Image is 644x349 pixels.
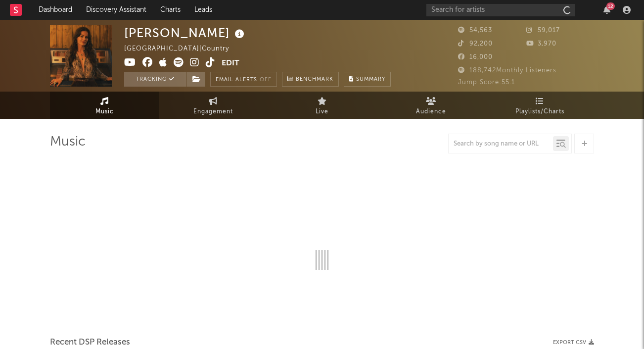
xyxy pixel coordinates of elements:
span: Jump Score: 55.1 [458,79,515,86]
span: Recent DSP Releases [50,337,130,349]
span: Audience [416,106,446,118]
div: [PERSON_NAME] [124,25,247,41]
span: 92,200 [458,41,493,47]
span: 188,742 Monthly Listeners [458,67,556,74]
div: 12 [606,2,615,10]
a: Engagement [159,92,268,119]
span: 3,970 [526,41,556,47]
span: Music [95,106,114,118]
span: Engagement [193,106,233,118]
div: [GEOGRAPHIC_DATA] | Country [124,43,240,55]
span: 54,563 [458,27,492,34]
span: Summary [356,77,385,82]
a: Audience [376,92,485,119]
button: Edit [222,57,239,70]
button: Email AlertsOff [210,72,277,87]
input: Search for artists [426,4,575,16]
span: Live [316,106,328,118]
a: Live [268,92,376,119]
span: 59,017 [526,27,560,34]
input: Search by song name or URL [449,140,553,148]
button: Export CSV [553,340,594,346]
a: Benchmark [282,72,339,87]
em: Off [260,77,272,83]
button: 12 [603,6,610,14]
span: Playlists/Charts [515,106,564,118]
button: Summary [344,72,391,87]
a: Playlists/Charts [485,92,594,119]
span: 16,000 [458,54,493,60]
button: Tracking [124,72,186,87]
span: Benchmark [296,74,333,86]
a: Music [50,92,159,119]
